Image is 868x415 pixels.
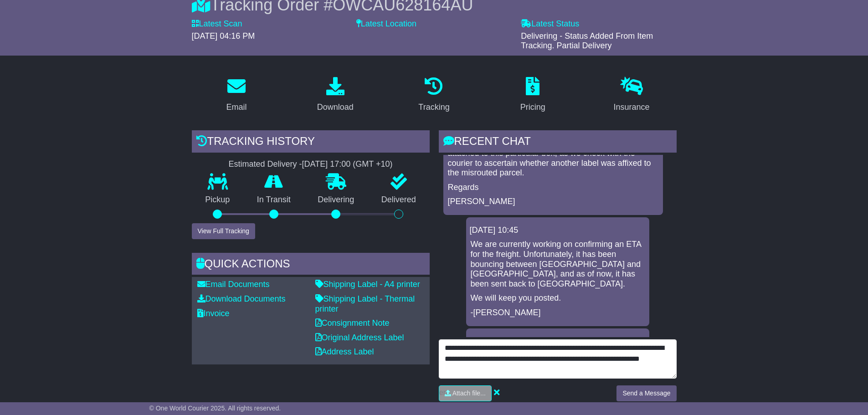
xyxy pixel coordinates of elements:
[317,101,354,113] div: Download
[418,101,449,113] div: Tracking
[368,195,430,205] p: Delivered
[608,74,656,117] a: Insurance
[311,74,360,117] a: Download
[514,74,551,117] a: Pricing
[315,294,415,313] a: Shipping Label - Thermal printer
[197,280,270,289] a: Email Documents
[192,223,255,239] button: View Full Tracking
[220,74,252,117] a: Email
[471,240,645,289] p: We are currently working on confirming an ETA for the freight. Unfortunately, it has been bouncin...
[149,405,281,412] span: © One World Courier 2025. All rights reserved.
[192,31,255,41] span: [DATE] 04:16 PM
[471,293,645,303] p: We will keep you posted.
[226,101,247,113] div: Email
[521,31,653,51] span: Delivering - Status Added From Item Tracking. Partial Delivery
[521,19,579,29] label: Latest Status
[471,308,645,318] p: -[PERSON_NAME]
[304,195,368,205] p: Delivering
[470,337,646,347] div: [DATE] 09:27
[315,347,374,356] a: Address Label
[192,130,430,155] div: Tracking history
[192,253,430,277] div: Quick Actions
[192,195,244,205] p: Pickup
[197,309,230,318] a: Invoice
[439,130,677,155] div: RECENT CHAT
[448,197,658,207] p: [PERSON_NAME]
[520,101,545,113] div: Pricing
[197,294,286,303] a: Download Documents
[356,19,416,29] label: Latest Location
[448,138,658,178] p: Please verify with the sender if a previous label was attached to this particular box, as we chec...
[192,159,430,169] div: Estimated Delivery -
[315,333,404,342] a: Original Address Label
[192,19,242,29] label: Latest Scan
[243,195,304,205] p: In Transit
[614,101,650,113] div: Insurance
[412,74,455,117] a: Tracking
[470,225,646,236] div: [DATE] 10:45
[448,183,658,193] p: Regards
[315,280,420,289] a: Shipping Label - A4 printer
[315,318,390,328] a: Consignment Note
[616,385,676,401] button: Send a Message
[302,159,393,169] div: [DATE] 17:00 (GMT +10)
